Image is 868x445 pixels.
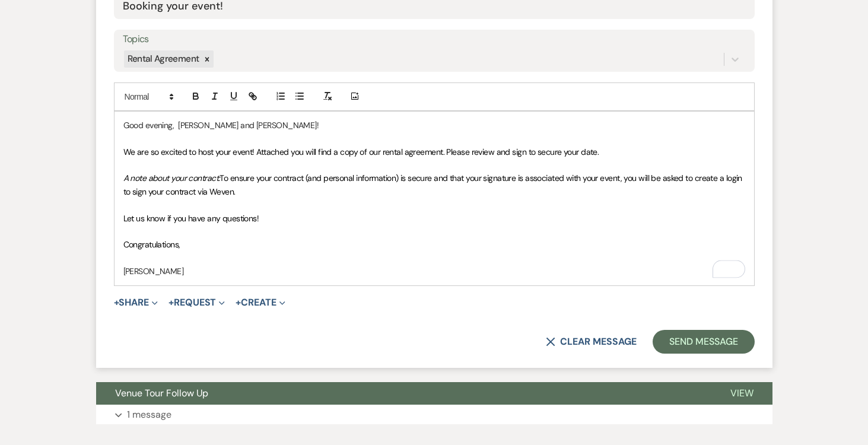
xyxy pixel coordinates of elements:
[123,239,180,250] span: Congratulations,
[546,337,636,347] button: Clear message
[123,147,599,157] span: We are so excited to host your event! Attached you will find a copy of our rental agreement. Plea...
[124,50,201,68] div: Rental Agreement
[123,173,745,196] span: To ensure your contract (and personal information) is secure and that your signature is associate...
[114,298,119,307] span: +
[123,119,745,132] p: Good evening, [PERSON_NAME] and [PERSON_NAME]!
[96,405,772,425] button: 1 message
[115,112,754,285] div: To enrich screen reader interactions, please activate Accessibility in Grammarly extension settings
[711,382,772,405] button: View
[127,407,171,422] p: 1 message
[168,298,174,307] span: +
[236,298,285,307] button: Create
[168,298,225,307] button: Request
[123,31,746,48] label: Topics
[236,298,241,307] span: +
[653,330,754,354] button: Send Message
[123,265,745,278] p: [PERSON_NAME]
[114,298,158,307] button: Share
[96,382,711,405] button: Venue Tour Follow Up
[115,387,208,399] span: Venue Tour Follow Up
[123,213,259,224] span: Let us know if you have any questions!
[123,173,220,183] em: A note about your contract:
[730,387,753,399] span: View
